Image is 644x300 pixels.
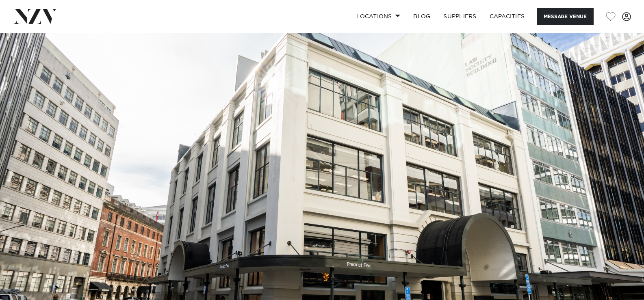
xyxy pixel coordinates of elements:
a: BLOG [407,8,437,25]
a: Capacities [483,8,531,25]
a: SUPPLIERS [437,8,483,25]
img: nzv-logo.png [13,9,57,24]
a: Locations [350,8,407,25]
button: Message Venue [537,8,594,25]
